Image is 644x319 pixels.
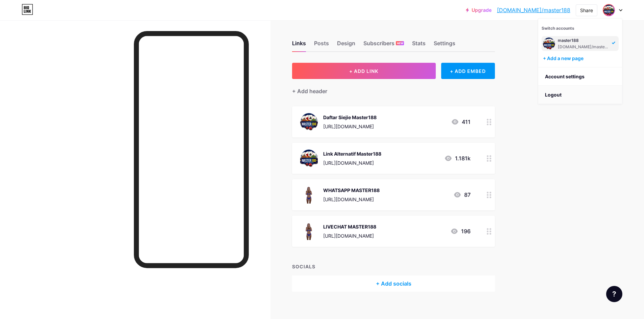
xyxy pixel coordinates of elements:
[323,114,377,121] div: Daftar Siejie Master188
[314,39,329,51] div: Posts
[450,227,471,235] div: 196
[337,39,355,51] div: Design
[580,7,593,14] div: Share
[412,39,426,51] div: Stats
[323,123,377,130] div: [URL][DOMAIN_NAME]
[292,87,327,95] div: + Add header
[453,191,471,199] div: 87
[323,223,376,230] div: LIVECHAT MASTER188
[300,113,318,131] img: Daftar Siejie Master188
[323,196,380,203] div: [URL][DOMAIN_NAME]
[497,6,570,14] a: [DOMAIN_NAME]/master188
[558,38,610,43] div: master188
[323,187,380,194] div: WHATSAPP MASTER188
[292,63,436,79] button: + ADD LINK
[444,154,471,162] div: 1.181k
[323,150,381,157] div: Link Alternatif Master188
[603,5,614,16] img: master188
[466,7,492,13] a: Upgrade
[434,39,455,51] div: Settings
[349,68,378,74] span: + ADD LINK
[543,55,619,62] div: + Add a new page
[397,41,403,45] span: NEW
[543,37,555,50] img: master188
[300,186,318,204] img: WHATSAPP MASTER188
[451,118,471,126] div: 411
[538,86,622,104] li: Logout
[292,263,495,270] div: SOCIALS
[441,63,495,79] div: + ADD EMBED
[300,222,318,240] img: LIVECHAT MASTER188
[323,232,376,239] div: [URL][DOMAIN_NAME]
[538,68,622,86] a: Account settings
[292,275,495,292] div: + Add socials
[363,39,404,51] div: Subscribers
[300,150,318,167] img: Link Alternatif Master188
[292,39,306,51] div: Links
[558,44,610,50] div: [DOMAIN_NAME]/master188
[323,159,381,166] div: [URL][DOMAIN_NAME]
[542,26,574,31] span: Switch accounts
